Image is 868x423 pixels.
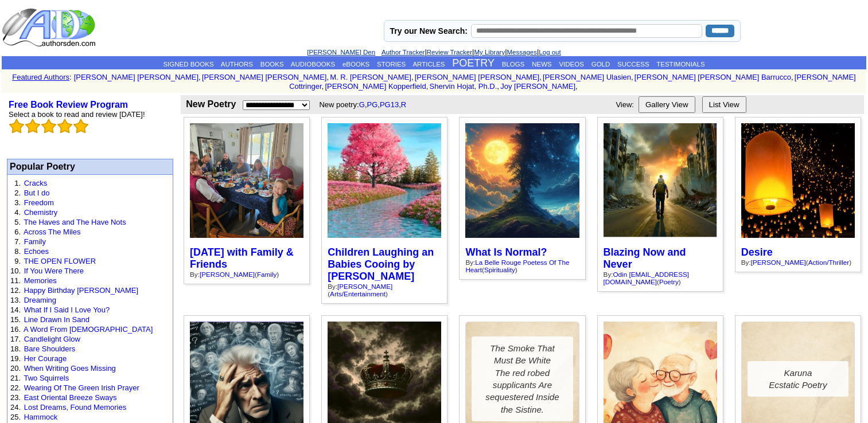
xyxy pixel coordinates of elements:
[10,315,21,324] font: 15.
[507,49,537,56] a: Messages
[24,344,76,353] a: Bare Shoulders
[377,61,406,68] a: STORIES
[2,7,98,48] img: logo_ad.gif
[401,100,406,109] a: R
[24,267,84,275] a: If You Were There
[10,383,21,392] font: 22.
[24,286,138,295] a: Happy Birthday [PERSON_NAME]
[428,84,429,90] font: i
[748,361,848,397] div: Karuna Ecstatic Poetry
[604,246,686,270] a: Blazing Now and Never
[793,75,795,81] font: i
[532,61,552,68] a: NEWS
[10,403,21,412] font: 24.
[24,364,116,373] a: When Writing Goes Missing
[10,305,21,314] font: 14.
[591,61,610,68] a: GOLD
[24,276,57,285] a: Memories
[472,336,573,421] div: The Smoke That Must Be White The red robed supplicants Are sequestered Inside the Sistine.
[14,208,21,217] font: 4.
[307,48,560,56] font: | | | |
[9,110,145,119] font: Select a book to read and review [DATE]!
[559,61,583,68] a: VIDEOS
[25,119,40,134] img: bigemptystars.png
[342,61,369,68] a: eBOOKS
[14,198,21,207] font: 3.
[604,271,689,285] a: Odin [EMAIL_ADDRESS][DOMAIN_NAME]
[14,228,21,236] font: 6.
[543,73,631,81] a: [PERSON_NAME] Ulasien
[499,84,500,90] font: i
[9,100,128,109] a: Free Book Review Program
[73,119,88,134] img: bigemptystars.png
[24,257,96,265] a: THE OPEN FLOWER
[808,258,849,266] a: Action/Thriller
[260,61,284,68] a: BOOKS
[337,283,392,290] a: [PERSON_NAME]
[24,218,126,226] a: The Haves and The Have Nots
[221,61,253,68] a: AUTHORS
[656,61,704,68] a: TESTIMONIALS
[604,271,717,285] div: By: ( )
[10,354,21,363] font: 19.
[14,218,21,226] font: 5.
[319,100,410,109] font: New poetry: , , ,
[14,189,21,197] font: 2.
[74,73,198,81] a: [PERSON_NAME] [PERSON_NAME]
[382,49,425,56] a: Author Tracker
[465,246,547,258] a: What Is Normal?
[14,257,21,265] font: 9.
[635,73,791,81] a: [PERSON_NAME] [PERSON_NAME] Barrucco
[415,73,539,81] a: [PERSON_NAME] [PERSON_NAME]
[328,246,434,282] a: Children Laughing an Babies Cooing by [PERSON_NAME]
[24,228,80,236] a: Across The Miles
[14,179,21,187] font: 1.
[10,162,75,171] font: Popular Poetry
[639,96,695,113] button: Gallery View
[24,403,126,412] a: Lost Dreams, Found Memories
[24,189,50,197] a: But I do
[289,73,856,91] a: [PERSON_NAME] Cottringer
[502,61,525,68] a: BLOGS
[24,325,153,334] a: A Word From [DEMOGRAPHIC_DATA]
[24,179,47,187] a: Cracks
[452,57,495,69] a: POETRY
[390,26,468,36] label: Try our New Search:
[414,75,415,81] font: i
[10,364,21,373] font: 20.
[367,100,378,109] a: PG
[633,75,635,81] font: i
[474,49,505,56] a: My Library
[412,61,445,68] a: ARTICLES
[328,283,441,297] div: By: ( )
[465,258,569,273] a: La Belle Rouge Poetess Of The Heart
[578,84,579,90] font: i
[14,237,21,246] font: 7.
[186,99,236,109] b: New Poetry
[24,393,117,402] a: East Oriental Breeze Sways
[24,237,46,246] a: Family
[24,335,80,343] a: Candlelight Glow
[500,82,575,91] a: Joy [PERSON_NAME]
[24,198,54,207] a: Freedom
[10,286,21,295] font: 12.
[307,49,375,56] a: [PERSON_NAME] Den
[24,208,58,217] a: Chemistry
[24,247,49,256] a: Echoes
[74,73,856,91] font: , , , , , , , , , ,
[190,271,303,278] div: By: ( )
[430,82,497,91] a: Shervin Hojat, Ph.D.
[465,258,579,273] div: By: ( )
[324,84,325,90] font: i
[617,61,649,68] a: SUCCESS
[9,119,24,134] img: bigemptystars.png
[325,82,426,91] a: [PERSON_NAME] Kopperfield
[10,296,21,304] font: 13.
[24,413,58,421] a: Hammock
[200,271,255,278] a: [PERSON_NAME]
[201,75,202,81] font: i
[484,266,515,273] a: Spirituality
[24,315,89,324] a: Line Drawn In Sand
[10,344,21,353] font: 18.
